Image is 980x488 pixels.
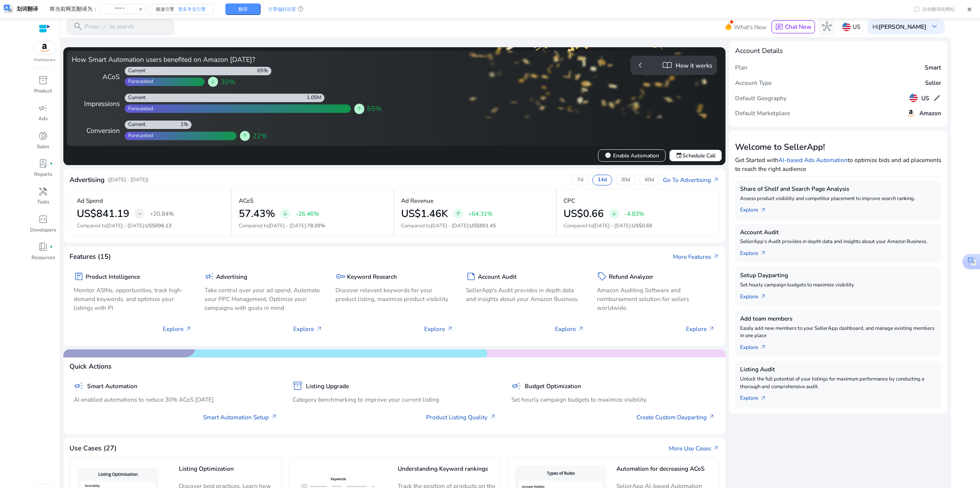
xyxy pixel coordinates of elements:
a: Explorearrow_outward [740,391,773,403]
p: Compared to : [401,222,549,230]
div: ACoS [72,72,120,82]
h5: Refund Analyzer [609,273,653,280]
a: Smart Automation Setup [203,413,277,422]
span: arrow_outward [760,395,767,402]
span: arrow_outward [712,253,719,260]
a: More Featuresarrow_outward [673,252,719,261]
p: Explore [163,324,192,333]
span: arrow_downward [611,210,618,217]
p: Ads [38,115,48,123]
h5: Product Intelligence [86,273,140,280]
p: Category benchmarking to improve your current listing [293,395,496,404]
span: / [101,22,108,31]
h5: Understanding Keyword rankings [398,465,496,479]
span: hub [822,22,832,31]
h5: Listing Upgrade [306,383,349,390]
a: inventory_2Product [30,74,57,101]
a: Explorearrow_outward [740,203,773,215]
p: SellerApp's Audit provides in depth data and insights about your Amazon Business. [466,286,584,303]
p: -4.83% [624,209,644,218]
a: Explorearrow_outward [740,246,773,258]
span: [DATE] - [DATE] [431,222,468,229]
span: code_blocks [38,214,48,224]
span: event [676,152,683,159]
b: [PERSON_NAME] [879,23,926,31]
span: inventory_2 [38,75,48,85]
a: AI-based Ads Automation [778,156,848,164]
span: Chat Now [785,23,811,31]
h5: US [921,95,929,102]
h5: How it works [676,62,712,69]
img: amazon.svg [33,41,56,54]
span: inventory_2 [293,381,302,391]
p: Explore [424,324,453,333]
div: 1.05M [307,94,325,101]
a: Product Listing Quality [426,413,496,422]
span: US$696.13 [145,222,172,229]
span: arrow_outward [271,414,278,420]
h5: Plan [735,64,747,71]
span: summarize [466,271,476,281]
span: arrow_outward [489,414,496,420]
p: 60d [645,177,654,184]
span: arrow_outward [708,326,715,333]
span: book_4 [38,242,48,252]
h5: Seller [925,79,941,86]
div: Forecasted [125,106,153,112]
span: Enable Automation [605,152,659,160]
div: Conversion [72,126,120,136]
div: Current [125,121,145,128]
img: amazon.svg [906,108,916,118]
span: US$891.45 [469,222,496,229]
h5: Add team members [740,315,936,322]
span: arrow_outward [760,250,767,257]
div: Current [125,94,145,101]
span: verified [605,152,611,159]
p: 30d [621,177,630,184]
span: keyboard_arrow_down [929,22,939,31]
span: [DATE] - [DATE] [268,222,306,229]
span: 78.09% [307,222,325,229]
p: Hi [873,24,926,30]
p: Explore [555,324,584,333]
span: 30% [221,77,235,87]
p: Unlock the full potential of your listings for maximum performance by conducting a thorough and c... [740,376,936,391]
h5: Smart [925,64,941,71]
span: import_contacts [662,60,672,70]
h5: Account Audit [740,229,936,236]
span: US$0.69 [632,222,652,229]
p: Explore [686,324,715,333]
span: arrow_upward [455,210,462,217]
span: campaign [74,381,84,391]
p: Marketplace [34,57,55,63]
h4: Advertising [69,176,104,184]
h4: Features (15) [69,253,111,261]
h4: Use Cases (27) [69,444,117,452]
h5: Automation for decreasing ACoS [616,465,714,479]
a: handymanTools [30,185,57,212]
h2: 57.43% [239,208,275,220]
p: Set hourly campaign budgets to maximize visibility [740,281,936,289]
p: Reports [34,171,52,179]
span: arrow_outward [708,414,715,420]
h5: Account Audit [478,273,517,280]
p: Easily add new members to your SellerApp dashboard, and manage existing members in one place [740,325,936,340]
span: arrow_downward [210,78,216,85]
p: Ad Revenue [401,196,433,205]
span: arrow_outward [185,326,192,333]
div: Current [125,68,145,74]
span: arrow_downward [282,210,289,217]
span: lab_profile [38,159,48,169]
h5: Keyword Research [347,273,397,280]
p: SellerApp's Audit provides in depth data and insights about your Amazon Business. [740,238,936,246]
p: +20.84% [150,209,174,218]
p: Developers [30,227,56,234]
p: ACoS [239,196,253,205]
span: arrow_outward [446,326,453,333]
span: What's New [734,20,767,34]
button: eventSchedule Call [669,149,722,162]
p: US [853,20,860,33]
p: Explore [293,324,322,333]
a: lab_profilefiber_manual_recordReports [30,157,57,185]
button: verifiedEnable Automation [598,149,666,162]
